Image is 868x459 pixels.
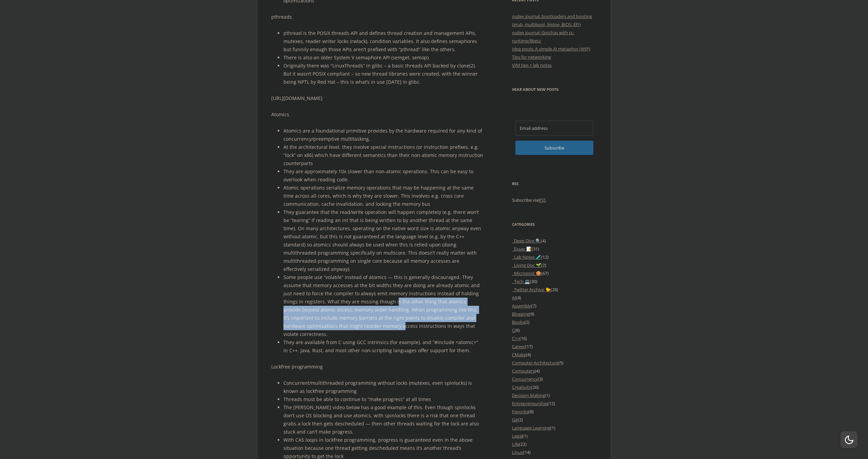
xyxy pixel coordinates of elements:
a: Git [512,417,518,423]
li: (1) [512,424,597,432]
li: (67) [512,269,597,277]
li: Atomics are a foundational primitive provides by the hardware required for any kind of concurrenc... [283,127,483,143]
a: osdev journal: Gotchas with cc-runtime/libgcc [512,29,574,44]
input: Email address [515,121,593,136]
a: Concurrency [512,376,538,382]
li: (12) [512,253,597,261]
li: (30) [512,277,597,285]
li: (4) [512,351,597,359]
a: Linux [512,449,523,455]
li: (12) [512,399,597,407]
li: pthread is the POSIX threads API and defines thread creation and management APIs, mutexes, reader... [283,29,483,54]
p: Lockfree programming [271,363,483,371]
li: (4) [512,367,597,375]
li: (1) [512,391,597,399]
li: (9) [512,310,597,318]
li: (28) [512,285,597,294]
li: They are approximately 10x slower than non-atomic operations. This can be easy to overlook when r... [283,167,483,184]
button: Subscribe [515,141,593,155]
li: Atomic operations serialize memory operations that may be happening at the same time across all c... [283,184,483,208]
li: (14) [512,448,597,456]
li: There is also an older System V semaphore API (semget, semop) [283,54,483,62]
li: (2) [512,261,597,269]
a: Blogging [512,311,529,317]
p: Atomics [271,111,483,119]
a: CMake [512,352,526,358]
a: _Essay 📝 [512,246,532,252]
li: (5) [512,359,597,367]
li: (31) [512,245,597,253]
a: Career [512,343,525,350]
li: (4) [512,294,597,302]
li: (8) [512,407,597,416]
li: (4) [512,237,597,245]
h3: Hear about new posts: [512,85,597,94]
li: Originally there was “LinuxThreads” in glibc – a basic threads API backed by clone(2). But it was... [283,62,483,86]
a: AI [512,295,516,301]
a: _Deep Dive 🔍 [512,238,541,244]
a: Computer Architecture [512,360,558,366]
a: C [512,327,515,333]
a: Decision Making [512,392,545,398]
a: Entrepreneurship [512,400,548,406]
a: Assembly [512,303,531,309]
a: VIM tips + lab notes [512,62,552,68]
a: _Tech 💻 [512,278,530,284]
li: (22) [512,440,597,448]
li: Some people use “volatile” instead of atomics — this is generally discouraged. They assume that m... [283,273,483,338]
a: Computers [512,368,535,374]
p: [URL][DOMAIN_NAME] [271,94,483,102]
li: Concurrent/multithreaded programming without locks (mutexes, even spinlocks) is known as lockfree... [283,379,483,395]
a: Tips for networking [512,54,551,60]
a: Legal [512,433,522,439]
li: At the architectural level, they involve special instructions (or instruction prefixes, e.g. “loc... [283,143,483,167]
li: (17) [512,342,597,351]
a: _Micropost 🍪 [512,270,541,276]
li: (2) [512,318,597,326]
a: _Lab Notes 🧪 [512,254,541,260]
a: Life [512,441,519,447]
li: They are available from C using GCC intrinsics (for example), and “#include <atomic>” in C++. Jav... [283,338,483,355]
a: Creativity [512,384,531,390]
li: (3) [512,375,597,383]
li: (1) [512,432,597,440]
a: _Twitter Archive 🐤 [512,286,551,293]
a: _Living Doc 🌱 [512,262,541,268]
p: pthreads [271,13,483,21]
li: The [PERSON_NAME] video below has a good example of this. Even though spinlocks don’t use OS bloc... [283,403,483,436]
a: Idea pools: A simple AI metaphor (WIP) [512,46,590,52]
h3: RSS [512,180,597,188]
a: Books [512,319,525,325]
a: Favorite [512,408,529,415]
li: They guarantee that the read/write operation will happen completely (e.g. there won’t be “tearing... [283,208,483,273]
li: (7) [512,302,597,310]
li: (16) [512,334,597,342]
li: (2) [512,416,597,424]
h3: Categories [512,220,597,228]
li: (8) [512,326,597,334]
li: (20) [512,383,597,391]
p: Subscribe via [512,196,597,204]
a: Language Learning [512,425,550,431]
a: RSS [538,197,546,203]
a: C++ [512,335,519,341]
li: Threads must be able to continue to “make progress” at all times [283,395,483,403]
a: osdev journal: bootloaders and booting (grub, multiboot, limine, BIOS, EFI) [512,13,592,27]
